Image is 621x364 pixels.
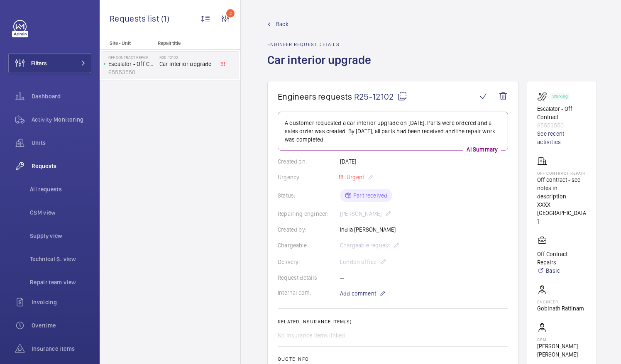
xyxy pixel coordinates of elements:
[30,185,91,193] span: All requests
[108,68,156,76] p: 65553550
[32,321,91,330] span: Overtime
[8,53,91,73] button: Filters
[108,55,156,60] p: Off Contract Repair
[340,289,376,298] span: Add comment
[537,250,587,266] p: Off Contract Repairs
[537,342,587,359] p: [PERSON_NAME] [PERSON_NAME]
[278,91,352,102] span: Engineers requests
[537,200,587,225] p: XXXX [GEOGRAPHIC_DATA]
[537,299,584,304] p: Engineer
[32,92,91,100] span: Dashboard
[463,145,501,154] p: AI Summary
[30,232,91,240] span: Supply view
[537,91,550,101] img: escalator.svg
[32,298,91,306] span: Invoicing
[159,55,214,60] h2: R25-12102
[537,171,587,176] p: Off Contract Repair
[537,129,587,146] a: See recent activities
[553,95,567,98] p: Working
[30,208,91,217] span: CSM view
[30,278,91,286] span: Repair team view
[267,52,376,81] h1: Car interior upgrade
[278,319,508,325] h2: Related insurance item(s)
[32,344,91,353] span: Insurance items
[108,60,156,68] p: Escalator - Off Contract
[537,266,587,275] a: Basic
[276,20,288,28] span: Back
[537,337,587,342] p: CSM
[354,91,407,102] span: R25-12102
[159,60,214,68] span: Car interior upgrade
[110,13,161,24] span: Requests list
[32,139,91,147] span: Units
[31,59,47,67] span: Filters
[537,105,587,121] p: Escalator - Off Contract
[267,42,376,47] h2: Engineer request details
[537,121,587,129] p: 65553550
[537,304,584,313] p: Gobinath Rattinam
[30,255,91,263] span: Technical S. view
[100,40,154,46] p: Site - Unit
[278,356,508,362] h2: Quote info
[537,176,587,200] p: Off contract - see notes in description
[285,119,501,144] p: A customer requested a car interior upgrade on [DATE]. Parts were ordered and a sales order was c...
[32,115,91,124] span: Activity Monitoring
[158,40,213,46] p: Repair title
[32,162,91,170] span: Requests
